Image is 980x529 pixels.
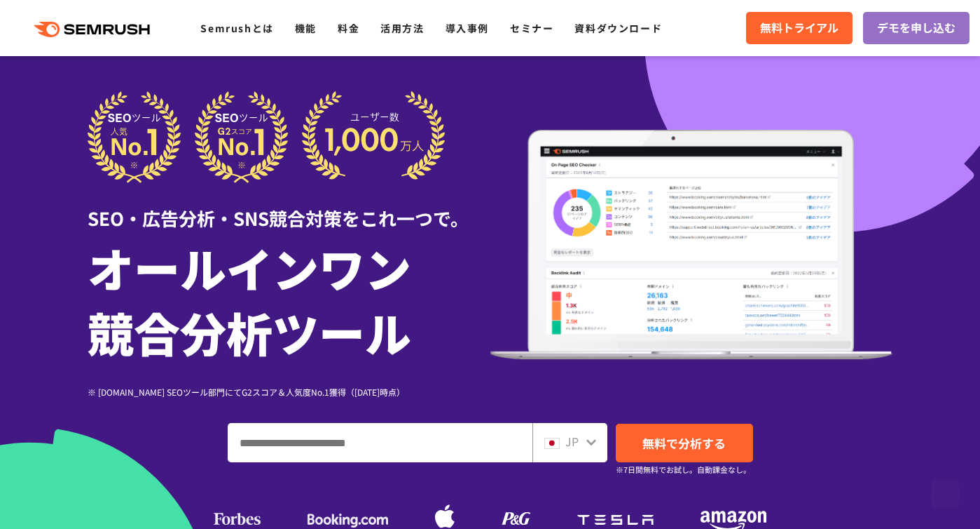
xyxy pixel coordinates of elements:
[616,424,753,462] a: 無料で分析する
[565,433,579,450] span: JP
[863,12,969,44] a: デモを申し込む
[510,21,553,35] a: セミナー
[88,385,490,399] div: ※ [DOMAIN_NAME] SEOツール部門にてG2スコア＆人気度No.1獲得（[DATE]時点）
[760,19,838,37] span: 無料トライアル
[228,424,532,462] input: ドメイン、キーワードまたはURLを入力してください
[380,21,424,35] a: 活用方法
[338,21,359,35] a: 料金
[88,235,490,364] h1: オールインワン 競合分析ツール
[200,21,273,35] a: Semrushとは
[746,12,853,44] a: 無料トライアル
[295,21,317,35] a: 機能
[642,434,726,452] span: 無料で分析する
[446,21,489,35] a: 導入事例
[877,19,955,37] span: デモを申し込む
[616,463,751,476] small: ※7日間無料でお試し。自動課金なし。
[574,21,662,35] a: 資料ダウンロード
[88,183,490,232] div: SEO・広告分析・SNS競合対策をこれ一つで。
